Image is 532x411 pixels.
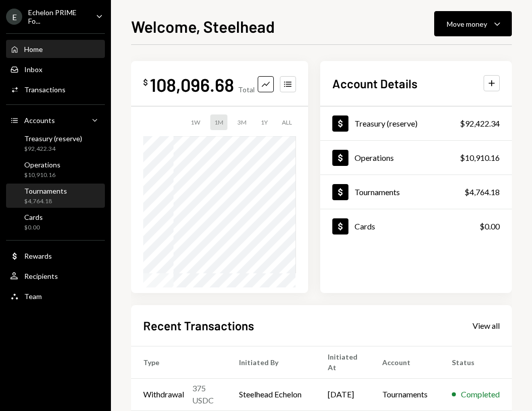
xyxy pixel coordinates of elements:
[460,152,500,164] div: $10,910.16
[6,60,105,78] a: Inbox
[24,116,55,125] div: Accounts
[460,118,500,130] div: $92,422.34
[370,346,440,378] th: Account
[24,252,52,260] div: Rewards
[6,80,105,98] a: Transactions
[6,40,105,58] a: Home
[24,134,82,143] div: Treasury (reserve)
[447,19,487,29] div: Move money
[150,73,234,96] div: 108,096.68
[227,346,316,378] th: Initiated By
[143,77,148,87] div: $
[461,388,500,400] div: Completed
[354,187,400,197] div: Tournaments
[320,106,512,140] a: Treasury (reserve)$92,422.34
[257,114,272,130] div: 1Y
[316,346,370,378] th: Initiated At
[6,287,105,305] a: Team
[370,378,440,410] td: Tournaments
[24,292,42,301] div: Team
[24,160,61,169] div: Operations
[6,9,22,25] div: E
[320,175,512,209] a: Tournaments$4,764.18
[24,213,43,221] div: Cards
[210,114,227,130] div: 1M
[472,321,500,331] div: View all
[24,197,67,206] div: $4,764.18
[238,85,255,94] div: Total
[24,223,43,232] div: $0.00
[332,75,418,92] h2: Account Details
[6,210,105,234] a: Cards$0.00
[6,184,105,208] a: Tournaments$4,764.18
[24,45,43,53] div: Home
[472,320,500,331] a: View all
[24,187,67,195] div: Tournaments
[464,186,500,198] div: $4,764.18
[278,114,296,130] div: ALL
[6,247,105,265] a: Rewards
[440,346,512,378] th: Status
[143,317,254,334] h2: Recent Transactions
[131,346,227,378] th: Type
[28,8,88,25] div: Echelon PRIME Fo...
[131,16,275,36] h1: Welcome, Steelhead
[187,114,204,130] div: 1W
[143,388,184,400] div: Withdrawal
[24,272,58,280] div: Recipients
[316,378,370,410] td: [DATE]
[6,157,105,182] a: Operations$10,910.16
[354,221,375,231] div: Cards
[320,141,512,174] a: Operations$10,910.16
[354,153,394,162] div: Operations
[24,85,66,94] div: Transactions
[6,111,105,129] a: Accounts
[320,209,512,243] a: Cards$0.00
[434,11,512,36] button: Move money
[6,131,105,155] a: Treasury (reserve)$92,422.34
[24,65,42,74] div: Inbox
[192,382,215,406] div: 375 USDC
[354,119,418,128] div: Treasury (reserve)
[24,171,61,180] div: $10,910.16
[6,267,105,285] a: Recipients
[227,378,316,410] td: Steelhead Echelon
[480,220,500,232] div: $0.00
[24,145,82,153] div: $92,422.34
[233,114,251,130] div: 3M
